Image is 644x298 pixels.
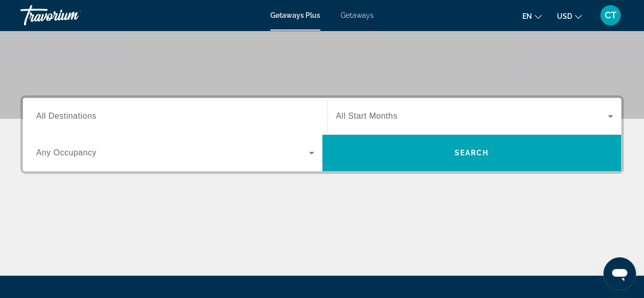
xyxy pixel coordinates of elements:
span: en [522,12,532,20]
iframe: Button to launch messaging window [603,257,636,290]
span: All Start Months [336,112,398,120]
span: USD [557,12,572,20]
span: Search [454,149,489,157]
button: Change currency [557,9,582,23]
a: Getaways [341,11,374,19]
button: Search [322,134,622,171]
input: Select destination [36,111,314,123]
div: Search widget [23,98,621,171]
span: Any Occupancy [36,148,97,157]
a: Travorium [20,2,122,29]
a: Getaways Plus [270,11,320,19]
button: Change language [522,9,542,23]
button: User Menu [597,5,624,26]
span: All Destinations [36,112,96,120]
span: CT [605,10,617,20]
